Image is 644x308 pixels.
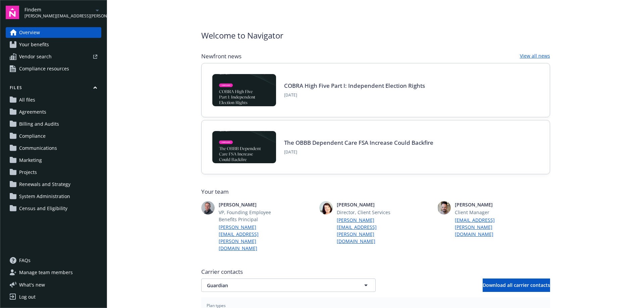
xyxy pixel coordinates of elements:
img: photo [437,201,451,214]
span: What ' s new [19,281,45,288]
a: Manage team members [6,267,101,278]
button: Download all carrier contacts [483,279,550,292]
span: Compliance resources [19,63,69,74]
a: Census and Eligibility [6,203,101,214]
img: BLOG-Card Image - Compliance - COBRA High Five Pt 1 07-18-25.jpg [212,74,276,106]
img: photo [319,201,333,214]
span: Marketing [19,155,42,166]
span: System Administration [19,191,70,202]
span: Client Manager [455,209,521,216]
span: Communications [19,143,57,153]
a: Compliance [6,131,101,141]
a: Marketing [6,155,101,166]
span: [PERSON_NAME] [219,201,284,208]
a: Your benefits [6,39,101,50]
a: arrowDropDown [93,6,101,14]
a: COBRA High Five Part I: Independent Election Rights [284,82,425,89]
a: System Administration [6,191,101,202]
span: FAQs [19,255,31,266]
span: Welcome to Navigator [201,29,283,42]
a: View all news [520,52,550,60]
span: Manage team members [19,267,73,278]
span: Your benefits [19,39,49,50]
span: [PERSON_NAME] [337,201,402,208]
a: Overview [6,27,101,38]
span: All files [19,95,35,105]
a: Vendor search [6,51,101,62]
span: Billing and Audits [19,119,59,129]
span: Guardian [207,282,346,289]
span: Your team [201,188,550,196]
a: All files [6,95,101,105]
a: Compliance resources [6,63,101,74]
span: [DATE] [284,149,433,155]
a: Billing and Audits [6,119,101,129]
button: Files [6,85,101,93]
span: Vendor search [19,51,52,62]
span: Newfront news [201,52,241,60]
div: Log out [19,292,36,302]
button: What's new [6,281,56,288]
a: [PERSON_NAME][EMAIL_ADDRESS][PERSON_NAME][DOMAIN_NAME] [219,224,284,252]
span: Overview [19,27,40,38]
a: Communications [6,143,101,153]
span: VP, Founding Employee Benefits Principal [219,209,284,223]
span: Director, Client Services [337,209,402,216]
span: Renewals and Strategy [19,179,70,190]
a: The OBBB Dependent Care FSA Increase Could Backfire [284,139,433,146]
span: [PERSON_NAME] [455,201,521,208]
img: photo [201,201,215,214]
img: navigator-logo.svg [6,6,19,19]
span: Compliance [19,131,46,141]
a: [EMAIL_ADDRESS][PERSON_NAME][DOMAIN_NAME] [455,217,521,238]
span: Projects [19,167,37,178]
button: Guardian [201,279,376,292]
span: Download all carrier contacts [483,282,550,288]
a: Agreements [6,107,101,117]
a: [PERSON_NAME][EMAIL_ADDRESS][PERSON_NAME][DOMAIN_NAME] [337,217,402,245]
a: Renewals and Strategy [6,179,101,190]
span: Census and Eligibility [19,203,67,214]
span: Carrier contacts [201,268,550,276]
img: BLOG-Card Image - Compliance - OBBB Dep Care FSA - 08-01-25.jpg [212,131,276,163]
button: Findem[PERSON_NAME][EMAIL_ADDRESS][PERSON_NAME][DOMAIN_NAME]arrowDropDown [24,6,101,19]
a: Projects [6,167,101,178]
span: [DATE] [284,92,425,98]
span: [PERSON_NAME][EMAIL_ADDRESS][PERSON_NAME][DOMAIN_NAME] [24,13,93,19]
a: FAQs [6,255,101,266]
span: Findem [24,6,93,13]
span: Agreements [19,107,46,117]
